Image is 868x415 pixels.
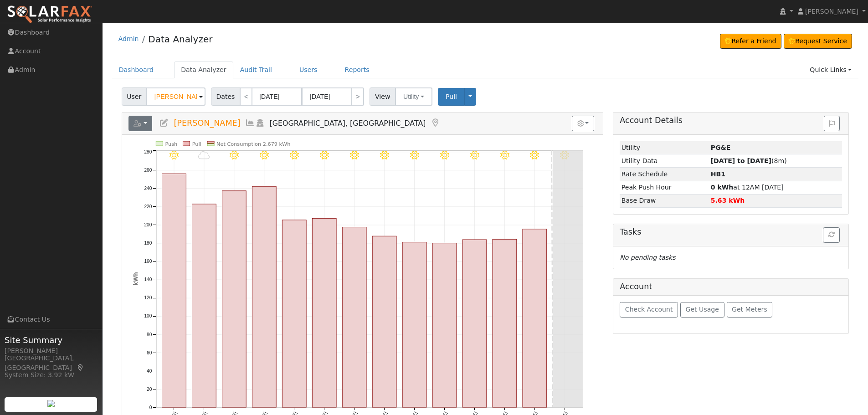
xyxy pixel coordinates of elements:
[440,151,449,160] i: 9/10 - Clear
[395,87,432,106] button: Utility
[147,387,152,392] text: 20
[410,151,419,160] i: 9/09 - Clear
[446,93,457,100] span: Pull
[338,61,376,78] a: Reports
[462,240,487,407] rect: onclick=""
[711,157,771,164] strong: [DATE] to [DATE]
[711,184,734,191] strong: 0 kWh
[174,118,240,128] span: [PERSON_NAME]
[162,174,186,408] rect: onclick=""
[255,118,265,128] a: Login As (last Never)
[732,306,767,313] span: Get Meters
[211,87,240,106] span: Dates
[122,87,147,106] span: User
[805,8,858,15] span: [PERSON_NAME]
[216,141,290,147] text: Net Consumption 2,679 kWh
[380,151,389,160] i: 9/08 - Clear
[192,204,216,407] rect: onclick=""
[144,204,152,209] text: 220
[270,119,426,128] span: [GEOGRAPHIC_DATA], [GEOGRAPHIC_DATA]
[711,144,731,151] strong: ID: 17212751, authorized: 08/22/25
[192,141,201,147] text: Pull
[709,181,842,194] td: at 12AM [DATE]
[293,61,324,78] a: Users
[112,61,161,78] a: Dashboard
[7,5,92,24] img: SolarFax
[711,157,787,164] span: (8m)
[686,306,719,313] span: Get Usage
[784,34,853,49] a: Request Service
[222,191,246,407] rect: onclick=""
[351,87,364,106] a: >
[118,35,139,42] a: Admin
[370,87,395,106] span: View
[144,296,152,301] text: 120
[500,151,509,160] i: 9/12 - Clear
[620,302,678,318] button: Check Account
[312,219,336,408] rect: onclick=""
[169,151,179,160] i: 9/01 - Clear
[144,149,152,154] text: 280
[720,34,781,49] a: Refer a Friend
[198,151,210,160] i: 9/02 - Cloudy
[133,272,139,286] text: kWh
[620,116,842,125] h5: Account Details
[523,229,547,407] rect: onclick=""
[824,116,840,131] button: Issue History
[5,346,98,356] div: [PERSON_NAME]
[711,197,745,204] strong: 5.63 kWh
[144,168,152,173] text: 260
[620,194,709,207] td: Base Draw
[5,370,98,380] div: System Size: 3.92 kW
[620,181,709,194] td: Peak Push Hour
[620,254,675,261] i: No pending tasks
[620,282,652,291] h5: Account
[803,61,858,78] a: Quick Links
[438,88,465,106] button: Pull
[5,334,98,346] span: Site Summary
[432,243,457,408] rect: onclick=""
[233,61,279,78] a: Audit Trail
[342,227,366,408] rect: onclick=""
[282,220,306,407] rect: onclick=""
[252,186,276,407] rect: onclick=""
[159,118,169,128] a: Edit User (35999)
[823,227,840,243] button: Refresh
[350,151,359,160] i: 9/07 - MostlyClear
[620,141,709,154] td: Utility
[144,314,152,319] text: 100
[493,239,517,407] rect: onclick=""
[620,227,842,237] h5: Tasks
[149,405,152,410] text: 0
[5,354,98,373] div: [GEOGRAPHIC_DATA], [GEOGRAPHIC_DATA]
[174,61,233,78] a: Data Analyzer
[470,151,479,160] i: 9/11 - Clear
[144,259,152,264] text: 160
[144,222,152,227] text: 200
[240,87,252,106] a: <
[148,34,212,45] a: Data Analyzer
[260,151,269,160] i: 9/04 - MostlyClear
[320,151,329,160] i: 9/06 - MostlyClear
[147,350,152,355] text: 60
[245,118,255,128] a: Multi-Series Graph
[144,277,152,282] text: 140
[402,242,426,408] rect: onclick=""
[372,236,396,407] rect: onclick=""
[680,302,724,318] button: Get Usage
[711,170,725,178] strong: T
[530,151,539,160] i: 9/13 - Clear
[727,302,773,318] button: Get Meters
[144,241,152,246] text: 180
[147,369,152,374] text: 40
[430,118,440,128] a: Map
[230,151,239,160] i: 9/03 - MostlyClear
[146,87,205,106] input: Select a User
[620,168,709,181] td: Rate Schedule
[620,154,709,168] td: Utility Data
[625,306,673,313] span: Check Account
[290,151,299,160] i: 9/05 - MostlyClear
[47,400,55,407] img: retrieve
[147,332,152,337] text: 80
[144,186,152,191] text: 240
